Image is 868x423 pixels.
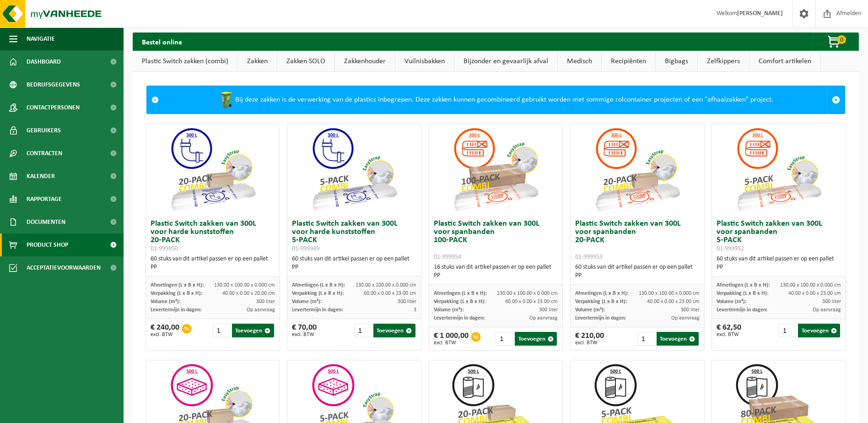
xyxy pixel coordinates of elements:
[639,291,700,296] span: 130.00 x 100.00 x 0.000 cm
[27,119,61,142] span: Gebruikers
[214,282,275,288] span: 130.00 x 100.00 x 0.000 cm
[575,263,700,280] div: 60 stuks van dit artikel passen er op een pallet
[717,255,841,271] div: 60 stuks van dit artikel passen er op een pallet
[558,51,601,72] a: Medisch
[395,51,454,72] a: Vuilnisbakken
[151,332,179,337] span: excl. BTW
[637,332,656,346] input: 1
[717,299,746,304] span: Volume (m³):
[151,220,275,253] h3: Plastic Switch zakken van 300L voor harde kunststoffen 20-PACK
[151,291,202,296] span: Verpakking (L x B x H):
[133,51,237,72] a: Plastic Switch zakken (combi)
[27,27,55,50] span: Navigatie
[27,73,80,96] span: Bedrijfsgegevens
[292,291,344,296] span: Verpakking (L x B x H):
[602,51,655,72] a: Recipiënten
[27,142,62,165] span: Contracten
[356,282,416,288] span: 130.00 x 100.00 x 0.000 cm
[813,307,841,313] span: Op aanvraag
[434,307,464,313] span: Volume (m³):
[364,291,416,296] span: 60.00 x 0.00 x 23.00 cm
[434,340,469,346] span: excl. BTW
[827,86,845,114] a: Sluit melding
[434,271,558,280] div: PP
[151,307,201,313] span: Levertermijn in dagen:
[222,291,275,296] span: 40.00 x 0.00 x 20.00 cm
[496,332,514,346] input: 1
[812,33,858,51] button: 0
[656,51,697,72] a: Bigbags
[779,324,797,337] input: 1
[497,291,558,296] span: 130.00 x 100.00 x 0.000 cm
[151,299,180,304] span: Volume (m³):
[575,340,604,346] span: excl. BTW
[151,282,204,288] span: Afmetingen (L x B x H):
[335,51,395,72] a: Zakkenhouder
[434,291,487,296] span: Afmetingen (L x B x H):
[822,299,841,304] span: 300 liter
[27,50,61,73] span: Dashboard
[292,263,416,271] div: PP
[575,315,626,321] span: Levertermijn in dagen:
[737,10,783,17] strong: [PERSON_NAME]
[515,332,557,346] button: Toevoegen
[539,307,558,313] span: 300 liter
[798,324,840,337] button: Toevoegen
[27,96,80,119] span: Contactpersonen
[717,263,841,271] div: PP
[354,324,372,337] input: 1
[151,324,179,337] div: € 240,00
[292,220,416,253] h3: Plastic Switch zakken van 300L voor harde kunststoffen 5-PACK
[27,233,68,256] span: Product Shop
[575,332,604,346] div: € 210,00
[575,271,700,280] div: PP
[27,165,55,188] span: Kalender
[575,254,603,260] span: 01-999953
[238,51,277,72] a: Zakken
[292,324,317,337] div: € 70,00
[277,51,334,72] a: Zakken SOLO
[434,220,558,261] h3: Plastic Switch zakken van 300L voor spanbanden 100-PACK
[592,124,683,215] img: 01-999953
[133,33,191,50] h2: Bestel online
[657,332,699,346] button: Toevoegen
[717,332,741,337] span: excl. BTW
[505,299,558,304] span: 40.00 x 0.00 x 23.00 cm
[575,307,605,313] span: Volume (m³):
[454,51,557,72] a: Bijzonder en gevaarlijk afval
[575,299,627,304] span: Verpakking (L x B x H):
[292,307,343,313] span: Levertermijn in dagen:
[27,188,62,211] span: Rapportage
[717,291,768,296] span: Verpakking (L x B x H):
[717,307,767,313] span: Levertermijn in dagen:
[247,307,275,313] span: Op aanvraag
[167,124,259,215] img: 01-999950
[292,332,317,337] span: excl. BTW
[27,211,65,233] span: Documenten
[217,91,235,109] img: WB-0240-HPE-GN-50.png
[213,324,231,337] input: 1
[749,51,820,72] a: Comfort artikelen
[647,299,700,304] span: 40.00 x 0.00 x 23.00 cm
[717,282,770,288] span: Afmetingen (L x B x H):
[434,254,461,260] span: 01-999954
[398,299,416,304] span: 300 liter
[529,315,558,321] span: Op aanvraag
[434,332,469,346] div: € 1 000,00
[292,255,416,271] div: 60 stuks van dit artikel passen er op een pallet
[414,307,416,313] span: 3
[232,324,274,337] button: Toevoegen
[151,245,178,252] span: 01-999950
[151,263,275,271] div: PP
[256,299,275,304] span: 300 liter
[292,282,345,288] span: Afmetingen (L x B x H):
[698,51,749,72] a: Zelfkippers
[671,315,700,321] span: Op aanvraag
[434,299,485,304] span: Verpakking (L x B x H):
[733,124,825,215] img: 01-999952
[681,307,700,313] span: 300 liter
[27,256,101,279] span: Acceptatievoorwaarden
[292,245,319,252] span: 01-999949
[434,263,558,280] div: 16 stuks van dit artikel passen er op een pallet
[575,291,628,296] span: Afmetingen (L x B x H):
